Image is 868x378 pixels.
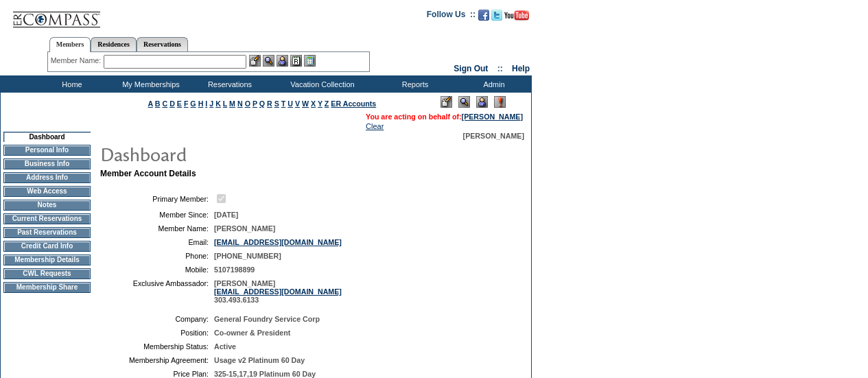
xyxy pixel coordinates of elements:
a: P [253,99,257,108]
a: Subscribe to our YouTube Channel [504,14,529,22]
td: Vacation Collection [268,75,374,93]
span: [PERSON_NAME] [214,224,275,233]
a: Residences [91,37,137,51]
a: G [190,99,196,108]
a: B [155,99,161,108]
a: Become our fan on Facebook [478,14,489,22]
td: Member Since: [106,211,209,219]
td: Admin [453,75,532,93]
img: Reservations [290,55,302,67]
span: 325-15,17,19 Platinum 60 Day [214,370,316,378]
span: 5107198899 [214,265,255,274]
td: My Memberships [110,75,189,93]
a: Clear [366,122,384,130]
a: I [205,99,207,108]
a: D [169,99,175,108]
a: Y [318,99,322,108]
a: C [162,99,167,108]
span: Usage v2 Platinum 60 Day [214,356,305,364]
b: Member Account Details [100,169,196,178]
a: A [148,99,153,108]
td: Current Reservations [3,213,91,224]
td: Membership Share [3,282,91,293]
td: Reports [374,75,453,93]
a: K [215,99,221,108]
td: Reservations [189,75,268,93]
a: X [311,99,316,108]
td: Business Info [3,158,91,169]
a: Reservations [137,37,188,51]
a: H [198,99,204,108]
td: Follow Us :: [427,8,476,25]
a: N [237,99,243,108]
img: pgTtlDashboard.gif [99,140,374,167]
img: b_edit.gif [249,55,261,67]
td: Personal Info [3,145,91,156]
a: Follow us on Twitter [491,14,502,22]
span: [PERSON_NAME] [463,132,524,140]
td: Position: [106,329,209,337]
a: ER Accounts [331,99,376,108]
td: Company: [106,315,209,323]
td: Email: [106,238,209,246]
img: Become our fan on Facebook [478,10,489,21]
img: Edit Mode [441,96,452,108]
span: [PERSON_NAME] 303.493.6133 [214,279,342,304]
div: Member Name: [51,55,104,67]
a: O [245,99,250,108]
a: J [209,99,213,108]
td: Membership Agreement: [106,356,209,364]
a: U [288,99,293,108]
a: T [281,99,286,108]
a: [EMAIL_ADDRESS][DOMAIN_NAME] [214,287,342,296]
td: Member Name: [106,224,209,233]
a: Z [325,99,329,108]
span: You are acting on behalf of: [366,113,523,121]
img: Log Concern/Member Elevation [494,96,506,108]
span: Co-owner & President [214,329,290,337]
td: Primary Member: [106,192,209,205]
a: Q [259,99,265,108]
span: [DATE] [214,211,238,219]
a: [EMAIL_ADDRESS][DOMAIN_NAME] [214,238,342,246]
td: CWL Requests [3,268,91,279]
td: Web Access [3,186,91,197]
img: Follow us on Twitter [491,10,502,21]
td: Credit Card Info [3,241,91,252]
a: Members [49,37,91,52]
span: Active [214,342,236,351]
a: Sign Out [454,64,488,73]
td: Phone: [106,252,209,260]
a: [PERSON_NAME] [462,113,523,121]
a: E [177,99,182,108]
td: Membership Status: [106,342,209,351]
td: Price Plan: [106,370,209,378]
img: Subscribe to our YouTube Channel [504,10,529,21]
span: [PHONE_NUMBER] [214,252,281,260]
img: View [263,55,274,67]
a: S [274,99,279,108]
a: Help [512,64,530,73]
td: Past Reservations [3,227,91,238]
a: L [223,99,227,108]
img: Impersonate [277,55,288,67]
td: Home [31,75,110,93]
a: R [267,99,272,108]
img: Impersonate [476,96,488,108]
td: Membership Details [3,255,91,265]
td: Mobile: [106,265,209,274]
td: Address Info [3,172,91,183]
span: General Foundry Service Corp [214,315,320,323]
span: :: [497,64,503,73]
a: V [295,99,300,108]
img: View Mode [458,96,470,108]
img: b_calculator.gif [304,55,316,67]
td: Dashboard [3,132,91,142]
a: M [229,99,235,108]
td: Notes [3,200,91,211]
a: F [184,99,189,108]
td: Exclusive Ambassador: [106,279,209,304]
a: W [302,99,309,108]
